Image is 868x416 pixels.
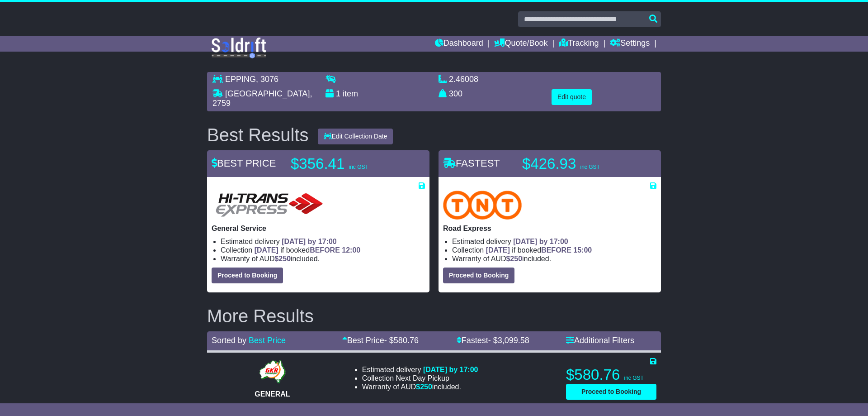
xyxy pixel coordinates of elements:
[457,336,529,345] a: Fastest- $3,099.58
[212,89,312,108] span: , 2759
[221,254,425,263] li: Warranty of AUD included.
[423,366,478,373] span: [DATE] by 17:00
[566,384,656,400] button: Proceed to Booking
[510,255,522,263] span: 250
[362,374,478,383] li: Collection
[522,155,635,173] p: $426.93
[486,246,592,254] span: if booked
[394,336,419,345] span: 580.76
[452,237,656,246] li: Estimated delivery
[349,164,368,170] span: inc GST
[342,336,419,345] a: Best Price- $580.76
[212,336,246,345] span: Sorted by
[207,306,661,326] h2: More Results
[255,246,278,254] span: [DATE]
[256,75,278,84] span: , 3076
[225,75,256,84] span: EPPING
[221,237,425,246] li: Estimated delivery
[274,255,291,263] span: $
[291,155,404,173] p: $356.41
[452,246,656,254] li: Collection
[488,336,529,345] span: - $
[225,89,310,98] span: [GEOGRAPHIC_DATA]
[212,224,425,233] p: General Service
[435,36,483,52] a: Dashboard
[336,89,340,98] span: 1
[566,336,634,345] a: Additional Filters
[310,246,340,254] span: BEFORE
[255,246,360,254] span: if booked
[203,125,313,145] div: Best Results
[443,268,514,283] button: Proceed to Booking
[221,246,425,254] li: Collection
[580,164,599,170] span: inc GST
[362,365,478,374] li: Estimated delivery
[342,246,360,254] span: 12:00
[212,191,327,220] img: HiTrans: General Service
[449,89,462,98] span: 300
[498,336,529,345] span: 3,099.58
[624,375,643,381] span: inc GST
[513,238,568,245] span: [DATE] by 17:00
[559,36,599,52] a: Tracking
[396,374,449,382] span: Next Day Pickup
[573,246,592,254] span: 15:00
[416,383,432,391] span: $
[362,383,478,391] li: Warranty of AUD included.
[566,366,656,384] p: $580.76
[443,224,656,233] p: Road Express
[212,158,276,169] span: BEST PRICE
[452,254,656,263] li: Warranty of AUD included.
[384,336,419,345] span: - $
[443,158,500,169] span: FASTEST
[282,238,337,245] span: [DATE] by 17:00
[610,36,650,52] a: Settings
[541,246,571,254] span: BEFORE
[343,89,358,98] span: item
[257,358,288,385] img: GKR: GENERAL
[506,255,522,263] span: $
[212,268,283,283] button: Proceed to Booking
[278,255,291,263] span: 250
[552,89,592,105] button: Edit quote
[486,246,510,254] span: [DATE]
[420,383,432,391] span: 250
[318,129,393,144] button: Edit Collection Date
[249,336,286,345] a: Best Price
[443,191,522,220] img: TNT Domestic: Road Express
[494,36,547,52] a: Quote/Book
[449,75,478,84] span: 2.46008
[255,390,290,398] span: GENERAL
